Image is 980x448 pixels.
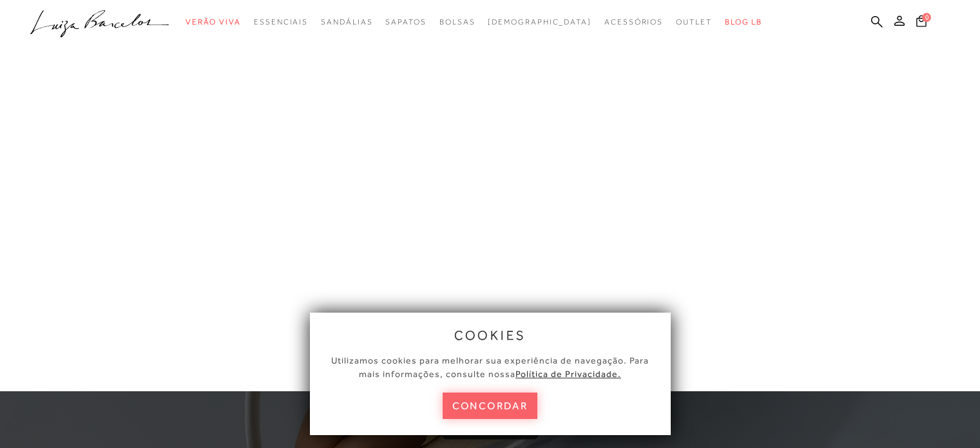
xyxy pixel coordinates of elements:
[186,17,241,26] span: Verão Viva
[515,369,621,379] a: Política de Privacidade.
[488,17,591,26] span: [DEMOGRAPHIC_DATA]
[331,355,649,379] span: Utilizamos cookies para melhorar sua experiência de navegação. Para mais informações, consulte nossa
[488,10,591,34] a: noSubCategoriesText
[385,17,426,26] span: Sapatos
[454,328,526,342] span: cookies
[676,17,712,26] span: Outlet
[604,10,663,34] a: categoryNavScreenReaderText
[254,10,308,34] a: categoryNavScreenReaderText
[922,13,931,22] span: 0
[439,17,476,26] span: Bolsas
[725,10,762,34] a: BLOG LB
[912,14,930,32] button: 0
[321,10,372,34] a: categoryNavScreenReaderText
[443,393,538,419] button: concordar
[321,17,372,26] span: Sandálias
[439,10,476,34] a: categoryNavScreenReaderText
[254,17,308,26] span: Essenciais
[385,10,426,34] a: categoryNavScreenReaderText
[186,10,241,34] a: categoryNavScreenReaderText
[604,17,663,26] span: Acessórios
[725,17,762,26] span: BLOG LB
[676,10,712,34] a: categoryNavScreenReaderText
